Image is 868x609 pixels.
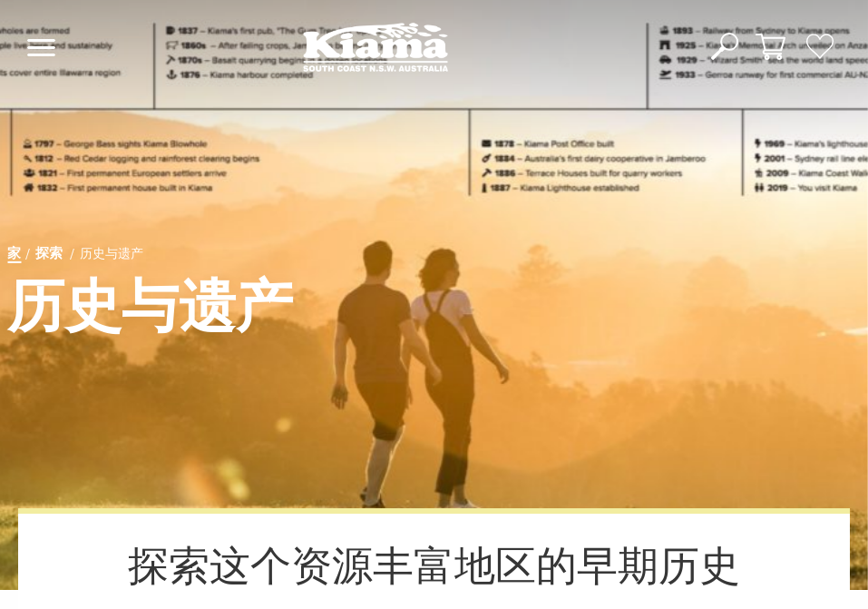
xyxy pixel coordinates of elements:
[128,539,740,591] font: 探索这个资源丰富地区的早期历史
[7,245,21,261] font: 家
[80,245,143,261] font: 历史与遗产
[7,270,293,341] font: 历史与遗产
[7,245,21,263] a: 家
[35,245,63,263] a: 探索
[303,22,448,72] img: 基阿玛标志
[35,245,63,261] font: 探索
